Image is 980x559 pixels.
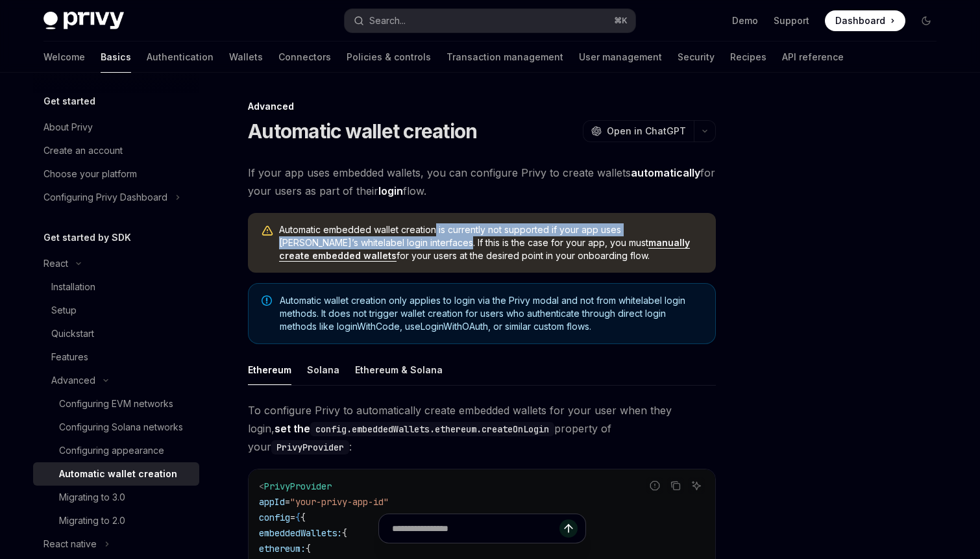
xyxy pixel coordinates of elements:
span: "your-privy-app-id" [290,496,389,508]
a: About Privy [33,116,199,139]
span: Open in ChatGPT [607,125,686,138]
a: Support [774,14,809,27]
span: < [259,480,264,492]
a: Policies & controls [347,42,431,73]
a: Recipes [730,42,766,73]
h5: Get started by SDK [43,230,131,245]
a: Dashboard [825,10,905,31]
div: Configuring EVM networks [59,396,173,412]
h5: Get started [43,93,95,109]
a: Installation [33,275,199,299]
div: Search... [369,13,406,29]
a: Features [33,345,199,369]
a: User management [579,42,662,73]
div: Configuring appearance [59,443,164,458]
button: Toggle React native section [33,532,199,556]
a: Connectors [278,42,331,73]
a: Welcome [43,42,85,73]
a: Choose your platform [33,162,199,186]
div: Setup [51,303,77,318]
a: Transaction management [447,42,563,73]
div: Advanced [248,100,716,113]
a: Wallets [229,42,263,73]
svg: Warning [261,225,274,238]
span: Automatic embedded wallet creation is currently not supported if your app uses [PERSON_NAME]’s wh... [279,223,703,262]
img: dark logo [43,12,124,30]
span: appId [259,496,285,508]
button: Send message [559,519,578,538]
div: Advanced [51,373,95,388]
a: Configuring Solana networks [33,416,199,439]
span: Automatic wallet creation only applies to login via the Privy modal and not from whitelabel login... [280,294,702,333]
a: Automatic wallet creation [33,462,199,486]
button: Ask AI [688,477,705,494]
div: React [43,256,68,271]
button: Toggle Configuring Privy Dashboard section [33,186,199,209]
div: React native [43,536,97,552]
a: Migrating to 3.0 [33,486,199,509]
div: Configuring Solana networks [59,419,183,435]
strong: set the [275,422,554,435]
button: Open search [345,9,635,32]
div: Automatic wallet creation [59,466,177,482]
span: PrivyProvider [264,480,332,492]
div: Quickstart [51,326,94,342]
input: Ask a question... [392,514,559,543]
span: ⌘ K [614,16,628,26]
span: If your app uses embedded wallets, you can configure Privy to create wallets for your users as pa... [248,164,716,200]
a: Demo [732,14,758,27]
a: Configuring EVM networks [33,392,199,416]
a: Quickstart [33,322,199,345]
div: Installation [51,279,95,295]
span: = [285,496,290,508]
code: config.embeddedWallets.ethereum.createOnLogin [310,422,554,436]
button: Toggle Advanced section [33,369,199,392]
span: Dashboard [835,14,885,27]
div: Configuring Privy Dashboard [43,190,167,205]
svg: Note [262,295,272,306]
span: To configure Privy to automatically create embedded wallets for your user when they login, proper... [248,401,716,456]
a: Basics [101,42,131,73]
button: Open in ChatGPT [583,120,694,142]
div: About Privy [43,119,93,135]
strong: login [378,184,403,197]
div: Solana [307,354,339,385]
strong: automatically [631,166,700,179]
a: Migrating to 2.0 [33,509,199,532]
a: Authentication [147,42,214,73]
a: Configuring appearance [33,439,199,462]
div: Ethereum [248,354,291,385]
div: Migrating to 3.0 [59,490,125,505]
a: Setup [33,299,199,322]
a: Create an account [33,139,199,162]
div: Choose your platform [43,166,137,182]
button: Toggle dark mode [916,10,937,31]
div: Migrating to 2.0 [59,513,125,528]
a: Security [678,42,715,73]
a: API reference [782,42,844,73]
h1: Automatic wallet creation [248,119,477,143]
div: Ethereum & Solana [355,354,443,385]
button: Report incorrect code [646,477,663,494]
div: Features [51,349,88,365]
button: Copy the contents from the code block [667,477,684,494]
code: PrivyProvider [271,440,349,454]
button: Toggle React section [33,252,199,275]
div: Create an account [43,143,123,158]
